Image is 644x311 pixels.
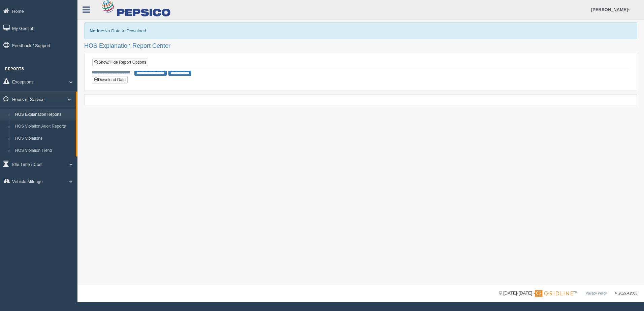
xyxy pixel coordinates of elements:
div: No Data to Download. [84,22,637,39]
a: HOS Violation Trend [12,145,76,157]
button: Download Data [92,76,128,83]
h2: HOS Explanation Report Center [84,43,637,49]
a: HOS Violations [12,133,76,145]
div: © [DATE]-[DATE] - ™ [499,290,637,297]
a: Privacy Policy [586,291,607,295]
b: Notice: [90,28,104,33]
a: HOS Explanation Reports [12,109,76,121]
a: HOS Violation Audit Reports [12,120,76,133]
span: v. 2025.4.2063 [615,291,637,295]
img: Gridline [535,290,573,297]
a: Show/Hide Report Options [92,59,148,66]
